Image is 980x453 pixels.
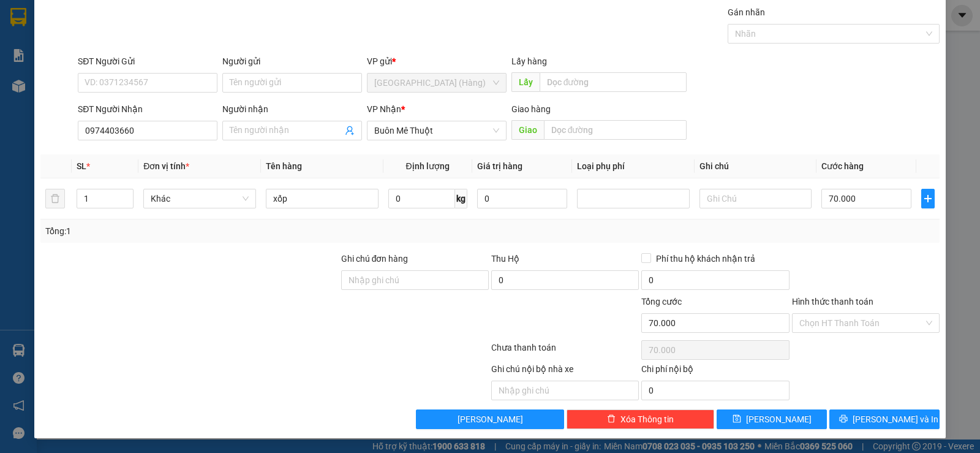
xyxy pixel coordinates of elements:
[367,55,507,68] div: VP gửi
[266,161,302,171] span: Tên hàng
[567,409,714,429] button: deleteXóa Thông tin
[922,194,934,204] span: plus
[222,102,362,116] div: Người nhận
[143,55,249,72] div: 0912947169
[455,189,467,208] span: kg
[572,154,695,178] th: Loại phụ phí
[374,121,499,140] span: Buôn Mê Thuột
[141,79,250,96] div: 50.000
[853,413,938,426] span: [PERSON_NAME] và In
[458,413,523,426] span: [PERSON_NAME]
[607,414,616,424] span: delete
[45,189,65,208] button: delete
[717,409,827,429] button: save[PERSON_NAME]
[374,74,499,92] span: Đà Nẵng (Hàng)
[491,381,639,400] input: Nhập ghi chú
[651,252,760,265] span: Phí thu hộ khách nhận trả
[921,189,935,208] button: plus
[839,414,848,424] span: printer
[511,104,551,114] span: Giao hàng
[78,102,217,116] div: SĐT Người Nhận
[792,297,873,306] label: Hình thức thanh toán
[143,10,249,40] div: Buôn Mê Thuột
[695,154,817,178] th: Ghi chú
[511,72,540,92] span: Lấy
[143,12,173,25] span: Nhận:
[77,161,86,171] span: SL
[491,254,519,264] span: Thu Hộ
[491,362,639,381] div: Ghi chú nội bộ nhà xe
[821,161,864,171] span: Cước hàng
[540,72,687,92] input: Dọc đường
[341,270,489,290] input: Ghi chú đơn hàng
[490,341,640,362] div: Chưa thanh toán
[45,224,379,238] div: Tổng: 1
[416,409,563,429] button: [PERSON_NAME]
[345,126,355,135] span: user-add
[10,10,135,53] div: [GEOGRAPHIC_DATA] (Hàng)
[141,82,159,95] span: CC :
[222,55,362,68] div: Người gửi
[78,55,217,68] div: SĐT Người Gửi
[151,189,249,208] span: Khác
[733,414,741,424] span: save
[728,7,765,17] label: Gán nhãn
[641,297,682,306] span: Tổng cước
[367,104,401,114] span: VP Nhận
[699,189,812,208] input: Ghi Chú
[511,120,544,140] span: Giao
[641,362,789,381] div: Chi phí nội bộ
[746,413,812,426] span: [PERSON_NAME]
[406,161,450,171] span: Định lượng
[143,40,249,55] div: Hơn
[143,161,189,171] span: Đơn vị tính
[620,413,674,426] span: Xóa Thông tin
[477,161,522,171] span: Giá trị hàng
[341,254,409,264] label: Ghi chú đơn hàng
[266,189,379,208] input: VD: Bàn, Ghế
[829,409,940,429] button: printer[PERSON_NAME] và In
[511,56,547,66] span: Lấy hàng
[10,10,29,23] span: Gửi:
[544,120,687,140] input: Dọc đường
[477,189,567,208] input: 0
